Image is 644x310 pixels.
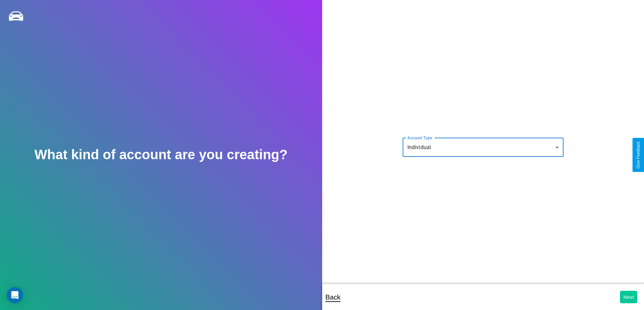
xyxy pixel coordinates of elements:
[7,287,23,303] div: Open Intercom Messenger
[636,141,641,169] div: Give Feedback
[326,291,340,303] p: Back
[403,138,564,157] div: Individual
[34,147,288,162] h2: What kind of account are you creating?
[620,291,637,303] button: Next
[407,135,432,141] label: Account Type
